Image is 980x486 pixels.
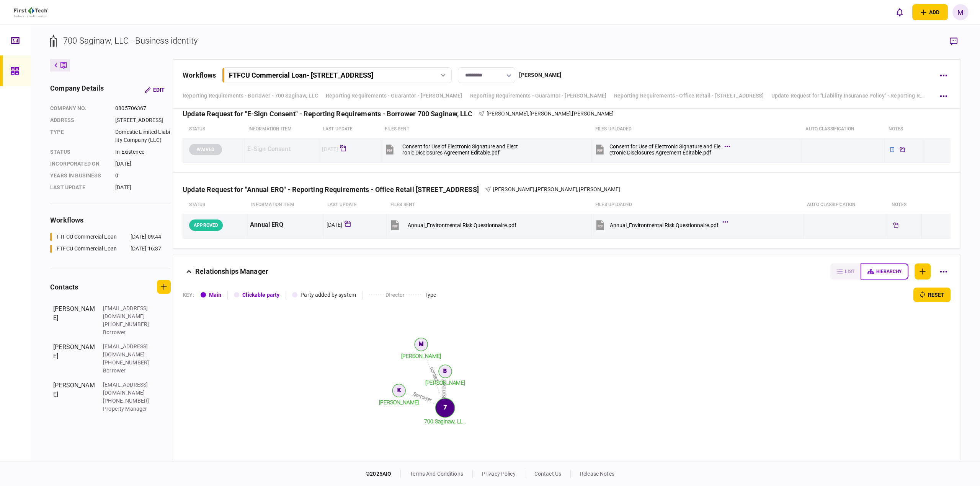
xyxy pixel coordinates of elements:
[424,418,466,424] tspan: 700 Saginaw, LL...
[912,4,948,20] button: open adding identity options
[401,353,441,359] tspan: [PERSON_NAME]
[189,219,223,231] div: APPROVED
[103,359,153,367] div: [PHONE_NUMBER]
[327,221,343,229] div: [DATE]
[53,343,95,375] div: [PERSON_NAME]
[845,269,854,274] span: list
[222,67,452,83] button: FTFCU Commercial Loan- [STREET_ADDRESS]
[250,216,320,234] div: Annual ERQ
[115,128,171,144] div: Domestic Limited Liability Company (LLC)
[610,222,719,228] div: Annual_Environmental Risk Questionnaire.pdf
[245,120,319,138] th: Information item
[594,141,728,158] button: Consent for Use of Electronic Signature and Electronic Disclosures Agreement Editable.pdf
[609,143,720,156] div: Consent for Use of Electronic Signature and Electronic Disclosures Agreement Editable.pdf
[323,196,387,214] th: last update
[209,291,222,299] div: Main
[952,4,969,20] button: M
[103,367,153,375] div: Borrower
[183,185,485,193] div: Update Request for "Annual ERQ" - Reporting Requirements - Office Retail [STREET_ADDRESS]
[50,160,108,168] div: incorporated on
[572,111,614,117] span: [PERSON_NAME]
[389,216,516,234] button: Annual_Environmental Risk Questionnaire.pdf
[802,120,884,138] th: auto classification
[131,233,162,241] div: [DATE] 09:44
[430,366,440,383] text: contact
[913,288,951,302] button: reset
[591,196,803,214] th: Files uploaded
[57,245,117,253] div: FTFCU Commercial Loan
[366,470,401,478] div: © 2025 AIO
[381,120,591,138] th: files sent
[830,263,861,280] button: list
[103,320,153,328] div: [PHONE_NUMBER]
[50,116,108,124] div: address
[425,291,436,299] div: Type
[50,282,78,292] div: contacts
[103,405,153,413] div: Property Manager
[183,70,216,80] div: workflows
[408,222,516,228] div: Annual_Environmental Risk Questionnaire.pdf
[115,172,171,180] div: 0
[771,92,924,100] a: Update Request for "Liability Insurance Policy" - Reporting Requirements - Office Retail [STREET_...
[528,111,529,117] span: ,
[319,120,381,138] th: last update
[50,104,108,112] div: company no.
[326,92,462,100] a: Reporting Requirements - Guarantor - [PERSON_NAME]
[103,381,153,397] div: [EMAIL_ADDRESS][DOMAIN_NAME]
[591,120,802,138] th: Files uploaded
[103,397,153,405] div: [PHONE_NUMBER]
[888,196,921,214] th: notes
[183,110,479,118] div: Update Request for "E-Sign Consent" - Reporting Requirements - Borrower 700 Saginaw, LLC
[103,343,153,359] div: [EMAIL_ADDRESS][DOMAIN_NAME]
[115,160,171,168] div: [DATE]
[53,381,95,413] div: [PERSON_NAME]
[50,233,161,241] a: FTFCU Commercial Loan[DATE] 09:44
[183,92,318,100] a: Reporting Requirements - Borrower - 700 Saginaw, LLC
[247,141,316,158] div: E-Sign Consent
[580,471,614,477] a: release notes
[413,391,433,403] text: Borrower
[579,186,621,192] span: [PERSON_NAME]
[419,341,423,347] text: M
[444,368,447,374] text: B
[50,172,108,180] div: years in business
[229,71,373,79] div: FTFCU Commercial Loan - [STREET_ADDRESS]
[803,196,888,214] th: auto classification
[301,291,356,299] div: Party added by system
[115,184,171,192] div: [DATE]
[53,304,95,336] div: [PERSON_NAME]
[891,220,901,230] div: Tickler available
[50,128,108,144] div: Type
[529,111,571,117] span: [PERSON_NAME]
[115,104,171,112] div: 0805706367
[885,120,922,138] th: notes
[50,215,171,225] div: workflows
[595,216,726,234] button: Annual_Environmental Risk Questionnaire.pdf
[195,263,268,280] div: Relationships Manager
[861,263,908,280] button: hierarchy
[535,186,536,192] span: ,
[425,380,465,386] tspan: [PERSON_NAME]
[379,399,419,405] tspan: [PERSON_NAME]
[183,196,247,214] th: status
[397,387,401,393] text: K
[63,34,198,47] div: 700 Saginaw, LLC - Business identity
[897,145,907,154] div: Tickler available
[183,291,194,299] div: KEY :
[614,92,764,100] a: Reporting Requirements - Office Retail - [STREET_ADDRESS]
[50,184,108,192] div: last update
[571,111,572,117] span: ,
[482,471,516,477] a: privacy policy
[57,233,117,241] div: FTFCU Commercial Loan
[387,196,591,214] th: files sent
[876,269,902,274] span: hierarchy
[493,186,535,192] span: [PERSON_NAME]
[103,328,153,336] div: Borrower
[50,245,161,253] a: FTFCU Commercial Loan[DATE] 16:37
[487,111,528,117] span: [PERSON_NAME]
[103,304,153,320] div: [EMAIL_ADDRESS][DOMAIN_NAME]
[519,71,561,79] div: [PERSON_NAME]
[242,291,279,299] div: Clickable party
[536,186,578,192] span: [PERSON_NAME]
